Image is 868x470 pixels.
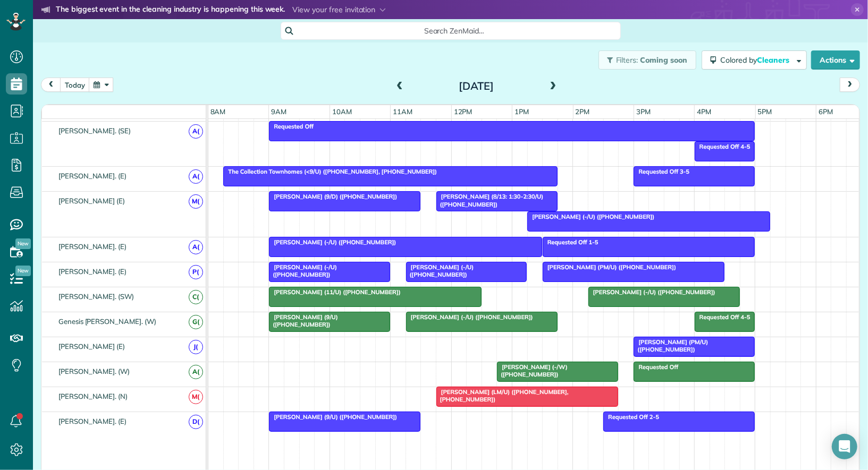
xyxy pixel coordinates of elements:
span: 4pm [695,107,713,116]
span: [PERSON_NAME]. (E) [56,172,129,180]
span: Requested Off 4-5 [694,143,751,150]
span: [PERSON_NAME]. (W) [56,367,132,375]
span: Coming soon [640,55,688,65]
span: 11am [391,107,415,116]
span: A( [189,365,203,379]
span: [PERSON_NAME]. (E) [56,242,129,251]
span: [PERSON_NAME] (-/U) ([PHONE_NUMBER]) [406,313,534,321]
span: 8am [208,107,228,116]
span: A( [189,124,203,139]
span: A( [189,240,203,254]
button: prev [41,78,61,92]
div: Open Intercom Messenger [832,434,857,459]
span: [PERSON_NAME] (PM/U) ([PHONE_NUMBER]) [633,338,708,353]
span: A( [189,169,203,184]
span: [PERSON_NAME] (E) [56,342,127,351]
span: P( [189,265,203,279]
span: [PERSON_NAME] (-/U) ([PHONE_NUMBER]) [268,263,337,278]
span: [PERSON_NAME]. (N) [56,392,130,400]
span: 6pm [816,107,835,116]
span: Cleaners [757,55,791,65]
span: Requested Off [633,363,679,371]
span: Requested Off 3-5 [633,168,690,175]
span: Colored by [720,55,793,65]
span: J( [189,340,203,354]
span: Requested Off [268,123,314,130]
span: [PERSON_NAME] (-/W) ([PHONE_NUMBER]) [496,363,568,378]
h2: [DATE] [410,80,543,92]
span: Requested Off 1-5 [542,238,599,246]
span: [PERSON_NAME]. (SW) [56,292,136,301]
span: M( [189,194,203,209]
span: [PERSON_NAME] (9/U) ([PHONE_NUMBER]) [268,413,398,421]
span: The Collection Townhomes (<9/U) ([PHONE_NUMBER], [PHONE_NUMBER]) [223,168,437,175]
strong: The biggest event in the cleaning industry is happening this week. [56,4,285,16]
span: [PERSON_NAME] (8/13: 1:30-2:30/U) ([PHONE_NUMBER]) [436,193,544,208]
span: Requested Off 4-5 [694,313,751,321]
span: [PERSON_NAME] (LM/U) ([PHONE_NUMBER], [PHONE_NUMBER]) [436,388,569,403]
span: [PERSON_NAME] (9/D) ([PHONE_NUMBER]) [268,193,398,200]
span: Filters: [616,55,638,65]
span: [PERSON_NAME]. (SE) [56,126,133,135]
button: Colored byCleaners [702,50,807,70]
span: 1pm [512,107,531,116]
span: 10am [330,107,354,116]
span: [PERSON_NAME]. (E) [56,417,129,425]
span: 3pm [634,107,653,116]
span: Genesis [PERSON_NAME]. (W) [56,317,158,326]
button: today [60,78,90,92]
span: [PERSON_NAME] (-/U) ([PHONE_NUMBER]) [406,263,474,278]
span: [PERSON_NAME] (9/U) ([PHONE_NUMBER]) [268,313,338,328]
span: 12pm [452,107,475,116]
span: [PERSON_NAME] (E) [56,196,127,205]
span: 9am [269,107,289,116]
span: New [15,266,31,276]
span: [PERSON_NAME] (-/U) ([PHONE_NUMBER]) [268,238,397,246]
span: [PERSON_NAME] (-/U) ([PHONE_NUMBER]) [588,288,716,296]
span: [PERSON_NAME]. (E) [56,267,129,276]
span: [PERSON_NAME] (-/U) ([PHONE_NUMBER]) [527,213,655,220]
span: Requested Off 2-5 [603,413,660,421]
span: M( [189,390,203,404]
span: 2pm [574,107,592,116]
span: 5pm [756,107,774,116]
span: [PERSON_NAME] (PM/U) ([PHONE_NUMBER]) [542,263,677,271]
button: Actions [811,50,860,70]
span: G( [189,315,203,329]
button: next [840,78,860,92]
span: D( [189,415,203,429]
span: [PERSON_NAME] (11/U) ([PHONE_NUMBER]) [268,288,401,296]
span: New [15,238,31,249]
span: C( [189,290,203,304]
